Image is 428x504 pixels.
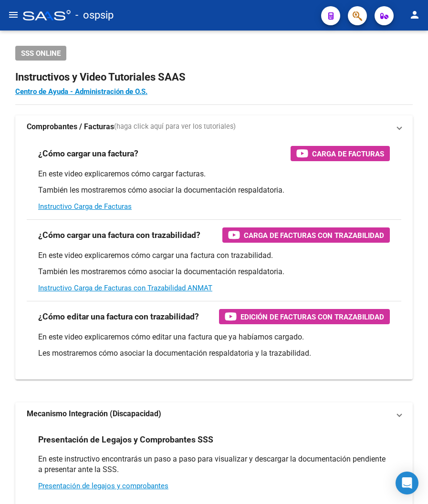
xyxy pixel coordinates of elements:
[15,87,147,96] a: Centro de Ayuda - Administración de O.S.
[240,311,384,323] span: Edición de Facturas con Trazabilidad
[15,138,413,380] div: Comprobantes / Facturas(haga click aquí para ver los tutoriales)
[38,147,138,160] h3: ¿Cómo cargar una factura?
[38,185,390,195] p: También les mostraremos cómo asociar la documentación respaldatoria.
[38,284,212,292] a: Instructivo Carga de Facturas con Trazabilidad ANMAT
[38,332,390,342] p: En este video explicaremos cómo editar una factura que ya habíamos cargado.
[38,228,200,242] h3: ¿Cómo cargar una factura con trazabilidad?
[8,9,19,21] mat-icon: menu
[38,250,390,261] p: En este video explicaremos cómo cargar una factura con trazabilidad.
[38,267,390,277] p: También les mostraremos cómo asociar la documentación respaldatoria.
[15,68,413,86] h2: Instructivos y Video Tutoriales SAAS
[38,202,132,211] a: Instructivo Carga de Facturas
[114,122,236,132] span: (haga click aquí para ver los tutoriales)
[38,169,390,179] p: En este video explicaremos cómo cargar facturas.
[38,454,390,475] p: En este instructivo encontrarás un paso a paso para visualizar y descargar la documentación pendi...
[219,309,390,324] button: Edición de Facturas con Trazabilidad
[38,348,390,359] p: Les mostraremos cómo asociar la documentación respaldatoria y la trazabilidad.
[312,148,384,160] span: Carga de Facturas
[38,433,213,446] h3: Presentación de Legajos y Comprobantes SSS
[38,482,168,490] a: Presentación de legajos y comprobantes
[244,229,384,241] span: Carga de Facturas con Trazabilidad
[396,472,418,494] div: Open Intercom Messenger
[409,9,420,21] mat-icon: person
[222,227,390,243] button: Carga de Facturas con Trazabilidad
[15,402,413,425] mat-expansion-panel-header: Mecanismo Integración (Discapacidad)
[21,49,61,58] span: SSS ONLINE
[75,5,114,26] span: - ospsip
[15,115,413,138] mat-expansion-panel-header: Comprobantes / Facturas(haga click aquí para ver los tutoriales)
[38,310,199,323] h3: ¿Cómo editar una factura con trazabilidad?
[27,122,114,132] strong: Comprobantes / Facturas
[291,146,390,161] button: Carga de Facturas
[27,409,161,419] strong: Mecanismo Integración (Discapacidad)
[15,46,66,61] button: SSS ONLINE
